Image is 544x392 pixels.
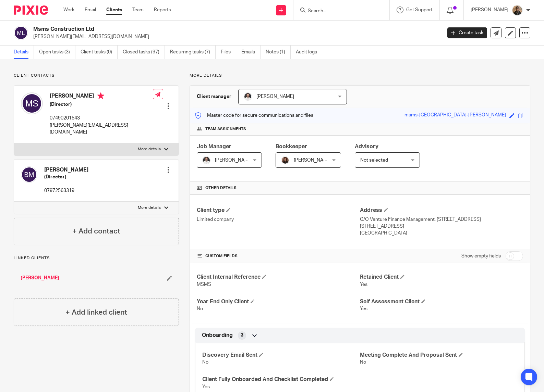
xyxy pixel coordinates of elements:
a: Open tasks (3) [39,46,75,59]
span: [PERSON_NAME] [294,158,331,163]
span: 3 [241,332,243,339]
h2: Msms Construction Ltd [33,26,356,33]
span: No [197,306,203,311]
h4: + Add contact [72,226,120,237]
p: Limited company [197,216,360,223]
span: [PERSON_NAME] [215,158,253,163]
a: Files [221,46,236,59]
div: msms-[GEOGRAPHIC_DATA]-[PERSON_NAME] [404,112,506,119]
span: Yes [360,282,367,287]
a: Notes (1) [266,46,291,59]
p: [PERSON_NAME][EMAIL_ADDRESS][DOMAIN_NAME] [33,33,437,40]
span: MSMS [197,282,211,287]
h4: Discovery Email Sent [202,352,360,359]
p: More details [138,205,161,211]
h4: [PERSON_NAME] [50,92,153,101]
a: Work [63,7,74,13]
img: svg%3E [14,26,28,40]
p: 07972563319 [44,187,88,194]
h4: Self Assessment Client [360,298,523,305]
h3: Client manager [197,93,231,100]
span: No [360,360,366,365]
p: More details [190,73,530,78]
a: Details [14,46,34,59]
input: Search [307,8,369,14]
h4: Retained Client [360,274,523,281]
p: [GEOGRAPHIC_DATA] [360,230,523,237]
span: [PERSON_NAME] [256,94,294,99]
h4: Meeting Complete And Proposal Sent [360,352,518,359]
a: Emails [241,46,261,59]
span: Other details [205,185,237,191]
span: Advisory [355,144,378,149]
a: Audit logs [296,46,322,59]
p: Linked clients [14,255,179,261]
span: Yes [360,306,367,311]
h4: + Add linked client [65,307,127,318]
a: Recurring tasks (7) [170,46,216,59]
a: Create task [447,27,487,38]
img: Headshot.jpg [281,156,289,164]
label: Show empty fields [461,253,501,260]
span: Onboarding [202,332,233,339]
a: Email [85,7,96,13]
p: Master code for secure communications and files [195,112,313,119]
img: Pixie [14,5,48,15]
span: Get Support [406,8,433,12]
h4: Client Fully Onboarded And Checklist Completed [202,376,360,383]
a: Closed tasks (97) [123,46,165,59]
h4: Client Internal Reference [197,274,360,281]
h4: [PERSON_NAME] [44,166,88,174]
p: [PERSON_NAME][EMAIL_ADDRESS][DOMAIN_NAME] [50,122,153,136]
h4: Client type [197,207,360,214]
a: Reports [154,7,171,13]
p: More details [138,147,161,152]
img: svg%3E [21,166,37,183]
p: [PERSON_NAME] [471,7,508,13]
span: Not selected [360,158,388,163]
h4: Year End Only Client [197,298,360,305]
img: dom%20slack.jpg [244,92,252,101]
h4: Address [360,207,523,214]
span: Job Manager [197,144,231,149]
a: Clients [106,7,122,13]
p: C/O Venture Finance Management, [STREET_ADDRESS] [360,216,523,223]
img: svg%3E [21,92,43,114]
span: Yes [202,384,210,389]
p: [STREET_ADDRESS] [360,223,523,230]
span: Bookkeeper [276,144,307,149]
p: Client contacts [14,73,179,78]
h5: (Director) [50,101,153,108]
a: Team [132,7,144,13]
span: No [202,360,208,365]
h5: (Director) [44,174,88,180]
img: WhatsApp%20Image%202025-04-23%20.jpg [512,5,523,16]
i: Primary [97,92,104,99]
h4: CUSTOM FIELDS [197,253,360,259]
img: dom%20slack.jpg [202,156,210,164]
a: [PERSON_NAME] [21,275,59,281]
p: 07490201543 [50,115,153,122]
span: Team assignments [205,126,246,132]
a: Client tasks (0) [81,46,118,59]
